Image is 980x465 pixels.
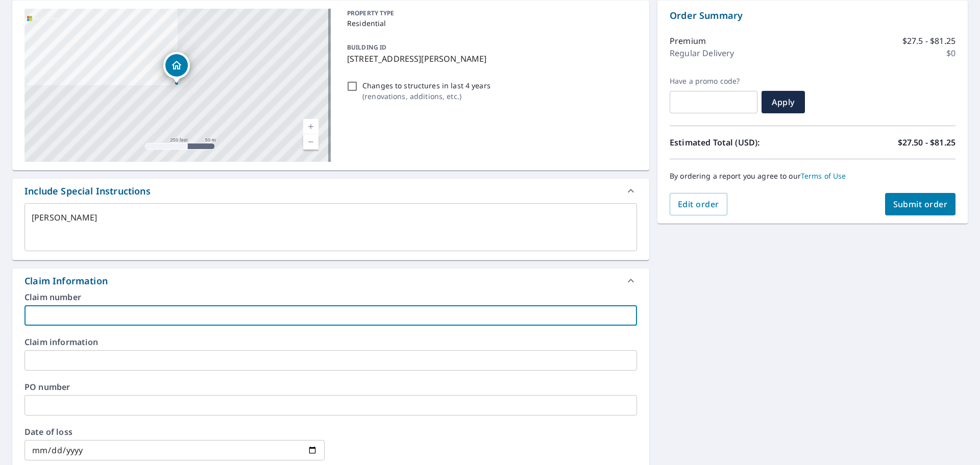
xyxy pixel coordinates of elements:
p: $0 [946,47,955,59]
label: Claim information [24,338,637,346]
a: Current Level 17, Zoom Out [303,134,318,150]
p: Changes to structures in last 4 years [362,80,491,91]
div: Claim Information [24,274,108,288]
p: Estimated Total (USD): [670,136,813,149]
div: Dropped pin, building 1, Residential property, 3300 Lawrence Banet Rd Floyds Knobs, IN 47119 [163,52,190,84]
span: Edit order [678,199,719,210]
div: Include Special Instructions [24,184,151,198]
a: Current Level 17, Zoom In [303,119,318,134]
textarea: [PERSON_NAME] [32,213,630,242]
div: Include Special Instructions [12,179,649,203]
p: [STREET_ADDRESS][PERSON_NAME] [347,53,633,65]
p: $27.5 - $81.25 [902,35,955,47]
p: BUILDING ID [347,43,386,52]
p: Regular Delivery [670,47,734,59]
button: Edit order [670,193,727,215]
label: Have a promo code? [670,77,757,86]
button: Apply [762,91,805,113]
p: By ordering a report you agree to our [670,172,955,181]
p: PROPERTY TYPE [347,9,633,18]
button: Submit order [885,193,956,215]
p: ( renovations, additions, etc. ) [362,91,491,102]
label: Date of loss [24,428,325,436]
p: $27.50 - $81.25 [898,136,955,149]
div: Claim Information [12,268,649,293]
span: Submit order [893,199,948,210]
p: Order Summary [670,9,955,22]
label: Claim number [24,293,637,301]
p: Premium [670,35,706,47]
a: Terms of Use [801,171,846,181]
span: Apply [770,96,797,108]
p: Residential [347,18,633,29]
label: PO number [24,383,637,391]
